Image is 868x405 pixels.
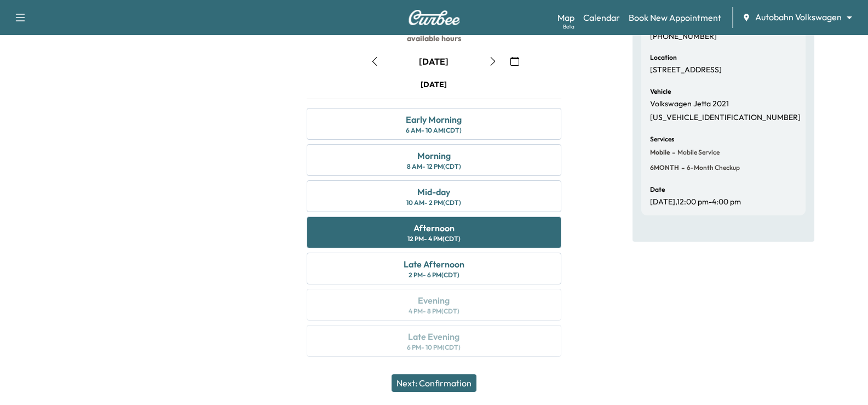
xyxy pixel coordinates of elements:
[650,88,671,95] h6: Vehicle
[406,198,461,207] div: 10 AM - 2 PM (CDT)
[406,126,462,135] div: 6 AM - 10 AM (CDT)
[417,185,450,198] div: Mid-day
[650,54,677,61] h6: Location
[650,65,722,75] p: [STREET_ADDRESS]
[670,147,675,158] span: -
[557,11,574,24] a: MapBeta
[392,374,476,392] button: Next: Confirmation
[679,162,685,173] span: -
[563,22,574,31] div: Beta
[413,221,455,235] div: Afternoon
[650,197,741,207] p: [DATE] , 12:00 pm - 4:00 pm
[407,235,461,243] div: 12 PM - 4 PM (CDT)
[629,11,721,24] a: Book New Appointment
[755,11,842,24] span: Autobahn Volkswagen
[417,149,451,162] div: Morning
[409,271,459,279] div: 2 PM - 6 PM (CDT)
[650,163,679,172] span: 6MONTH
[650,113,801,123] p: [US_VEHICLE_IDENTIFICATION_NUMBER]
[650,136,674,142] h6: Services
[650,99,729,109] p: Volkswagen Jetta 2021
[421,79,447,90] div: [DATE]
[404,258,464,271] div: Late Afternoon
[407,162,461,171] div: 8 AM - 12 PM (CDT)
[675,148,720,157] span: Mobile Service
[685,163,740,172] span: 6-month checkup
[406,113,462,126] div: Early Morning
[650,148,670,157] span: Mobile
[650,186,665,193] h6: Date
[419,55,449,67] div: [DATE]
[650,32,717,42] p: [PHONE_NUMBER]
[408,10,461,25] img: Curbee Logo
[583,11,620,24] a: Calendar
